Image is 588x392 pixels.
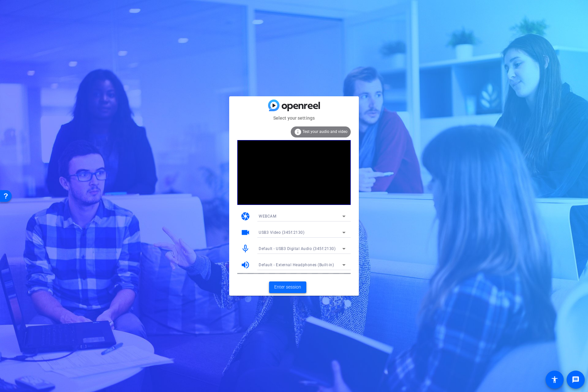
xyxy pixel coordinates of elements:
[241,228,250,237] mat-icon: videocam
[229,114,359,122] mat-card-subtitle: Select your settings
[259,230,304,235] span: USB3 Video (345f:2130)
[302,129,347,134] span: Test your audio and video
[269,281,306,293] button: Enter session
[551,376,559,384] mat-icon: accessibility
[241,244,250,254] mat-icon: mic_none
[259,214,276,219] span: WEBCAM
[274,284,301,291] span: Enter session
[268,100,320,111] img: blue-gradient.svg
[259,263,334,267] span: Default - External Headphones (Built-in)
[241,211,250,221] mat-icon: camera
[259,246,335,251] span: Default - USB3 Digital Audio (345f:2130)
[572,376,580,384] mat-icon: message
[241,260,250,270] mat-icon: volume_up
[294,128,302,136] mat-icon: info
